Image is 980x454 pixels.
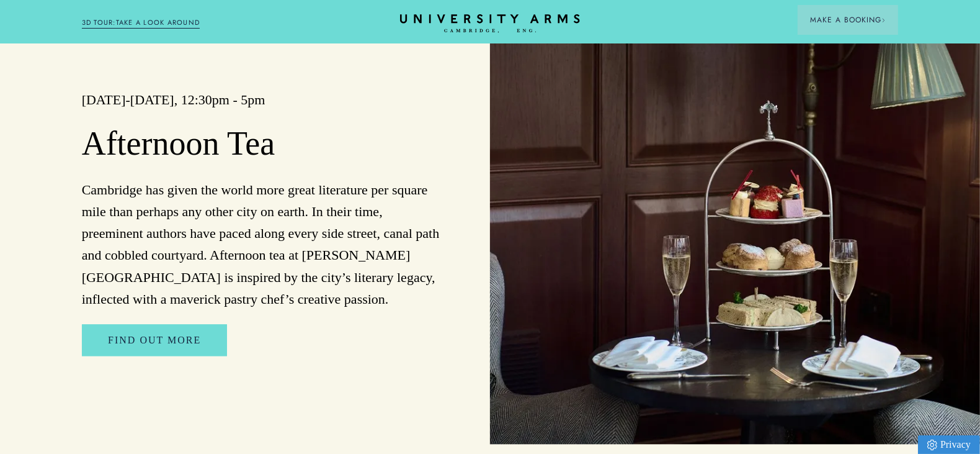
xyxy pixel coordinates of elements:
[82,91,447,109] h3: [DATE]-[DATE], 12:30pm - 5pm
[918,435,980,454] a: Privacy
[82,324,227,356] a: Find Out More
[881,18,886,22] img: Arrow icon
[490,2,980,444] img: image-bb55c6d5985df05f02448bc8011c3291114acdf3-2500x1667-jpg
[82,179,447,310] p: Cambridge has given the world more great literature per square mile than perhaps any other city o...
[798,5,898,35] button: Make a BookingArrow icon
[810,14,886,25] span: Make a Booking
[927,440,937,450] img: Privacy
[400,14,580,34] a: Home
[82,17,200,29] a: 3D TOUR:TAKE A LOOK AROUND
[82,124,447,165] h2: Afternoon Tea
